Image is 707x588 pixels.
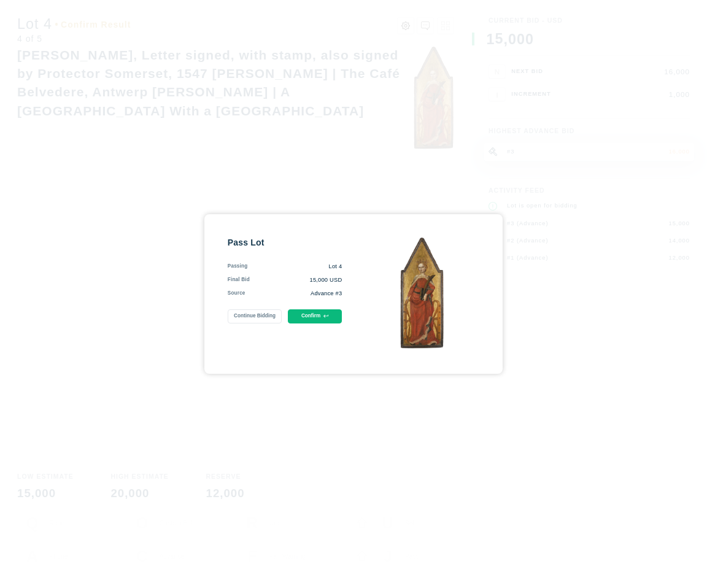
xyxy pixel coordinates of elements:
button: Continue Bidding [228,309,282,323]
div: Final Bid [228,276,250,284]
div: Pass Lot [228,237,342,249]
div: Passing [228,263,248,271]
div: Source [228,290,245,298]
div: 15,000 USD [250,276,342,284]
div: Lot 4 [247,263,342,271]
button: Confirm [288,309,342,323]
div: Advance #3 [245,290,342,298]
